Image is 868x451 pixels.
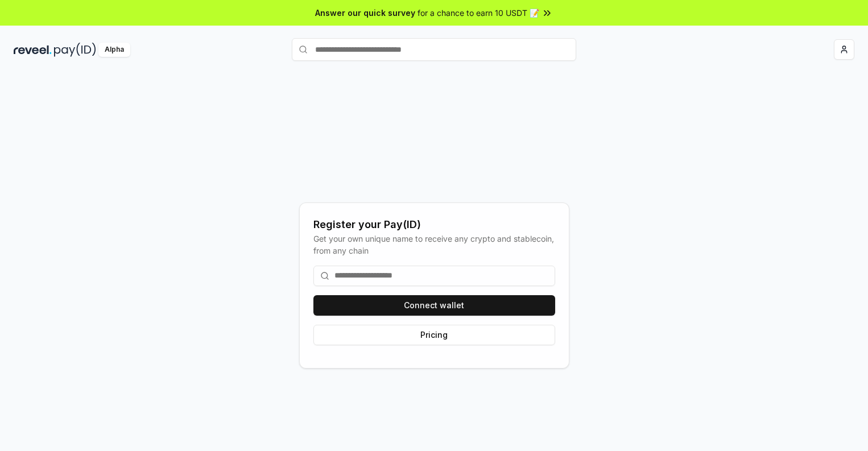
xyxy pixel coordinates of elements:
img: pay_id [54,43,96,57]
span: for a chance to earn 10 USDT 📝 [418,7,539,19]
div: Get your own unique name to receive any crypto and stablecoin, from any chain [313,233,555,256]
span: Answer our quick survey [315,7,415,19]
div: Alpha [98,43,130,57]
div: Register your Pay(ID) [313,217,555,233]
button: Connect wallet [313,295,555,316]
img: reveel_dark [14,43,52,57]
button: Pricing [313,325,555,345]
